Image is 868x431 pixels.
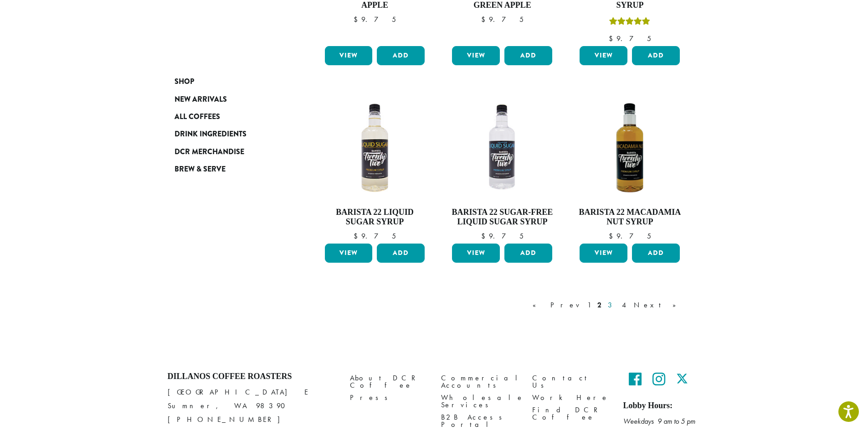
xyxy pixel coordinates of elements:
a: View [580,46,627,65]
a: View [325,244,373,263]
button: Add [632,244,680,263]
h4: Barista 22 Macadamia Nut Syrup [577,208,682,227]
a: Shop [175,73,284,90]
span: Drink Ingredients [175,129,247,140]
a: Barista 22 Sugar-Free Liquid Sugar Syrup $9.75 [450,95,555,240]
a: New Arrivals [175,90,284,108]
a: Work Here [532,391,610,404]
a: 2 [596,300,603,311]
a: Press [350,391,427,404]
img: MacadamiaNut-01-300x300.png [577,95,682,200]
span: $ [354,231,361,241]
a: All Coffees [175,108,284,125]
span: New Arrivals [175,94,227,105]
a: « Prev [531,300,583,311]
a: Commercial Accounts [441,372,519,391]
img: SF-LIQUID-SUGAR-300x300.png [450,95,555,200]
button: Add [504,244,552,263]
a: View [452,46,500,65]
a: 4 [620,300,629,311]
a: Barista 22 Macadamia Nut Syrup $9.75 [577,95,682,240]
bdi: 9.75 [481,231,524,241]
button: Add [377,244,425,263]
a: View [452,244,500,263]
span: $ [609,231,616,241]
a: View [580,244,627,263]
bdi: 9.75 [481,15,524,24]
h4: Barista 22 Sugar-Free Liquid Sugar Syrup [450,208,555,227]
div: Rated 5.00 out of 5 [609,16,650,30]
h4: Barista 22 Liquid Sugar Syrup [323,208,427,227]
p: [GEOGRAPHIC_DATA] E Sumner, WA 98390 [PHONE_NUMBER] [168,385,336,426]
bdi: 9.75 [609,231,651,241]
a: Next » [632,300,684,311]
button: Add [377,46,425,65]
a: DCR Merchandise [175,143,284,161]
h4: Dillanos Coffee Roasters [168,372,336,382]
a: Find DCR Coffee [532,404,610,423]
a: 1 [586,300,593,311]
a: View [325,46,373,65]
em: Weekdays 9 am to 5 pm [623,416,695,426]
img: LIQUID-SUGAR-300x300.png [322,95,427,200]
a: Contact Us [532,372,610,391]
bdi: 9.75 [609,34,651,43]
bdi: 9.75 [354,15,396,24]
a: Barista 22 Liquid Sugar Syrup $9.75 [323,95,427,240]
span: $ [609,34,616,43]
a: About DCR Coffee [350,372,427,391]
span: $ [481,15,489,24]
span: All Coffees [175,111,220,123]
span: $ [481,231,489,241]
span: Brew & Serve [175,164,226,175]
span: DCR Merchandise [175,146,244,158]
a: Brew & Serve [175,161,284,178]
a: B2B Access Portal [441,411,519,431]
a: 3 [606,300,617,311]
span: $ [354,15,361,24]
a: Drink Ingredients [175,125,284,143]
span: Shop [175,76,194,88]
button: Add [632,46,680,65]
button: Add [504,46,552,65]
a: Wholesale Services [441,391,519,411]
bdi: 9.75 [354,231,396,241]
h5: Lobby Hours: [623,401,701,411]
